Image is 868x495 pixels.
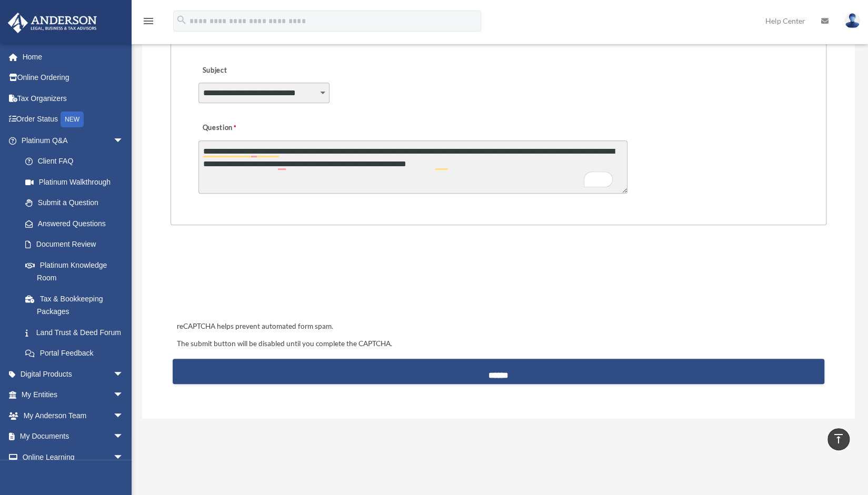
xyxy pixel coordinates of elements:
a: vertical_align_top [827,428,850,450]
a: My Anderson Teamarrow_drop_down [7,405,139,426]
a: Online Ordering [7,67,139,88]
a: My Entitiesarrow_drop_down [7,385,139,406]
label: Question [198,120,280,135]
textarea: To enrich screen reader interactions, please activate Accessibility in Grammarly extension settings [198,140,627,194]
div: NEW [61,112,84,127]
i: search [176,14,187,26]
a: Tax Organizers [7,88,139,109]
span: arrow_drop_down [113,385,134,406]
a: Platinum Knowledge Room [15,255,139,288]
a: menu [142,18,155,27]
span: arrow_drop_down [113,447,134,468]
a: Submit a Question [15,193,134,214]
a: Home [7,46,139,67]
i: vertical_align_top [832,432,845,445]
a: Digital Productsarrow_drop_down [7,363,139,385]
i: menu [142,15,155,27]
a: Platinum Walkthrough [15,171,139,193]
a: Platinum Q&Aarrow_drop_down [7,130,139,151]
div: The submit button will be disabled until you complete the CAPTCHA. [173,338,824,350]
img: Anderson Advisors Platinum Portal [5,13,100,33]
span: arrow_drop_down [113,130,134,151]
a: My Documentsarrow_drop_down [7,426,139,447]
a: Tax & Bookkeeping Packages [15,288,139,322]
span: arrow_drop_down [113,363,134,385]
a: Document Review [15,234,139,255]
span: arrow_drop_down [113,405,134,427]
a: Client FAQ [15,151,139,172]
span: arrow_drop_down [113,426,134,448]
a: Order StatusNEW [7,109,139,130]
a: Online Learningarrow_drop_down [7,447,139,468]
a: Portal Feedback [15,343,139,364]
a: Answered Questions [15,213,139,234]
img: User Pic [844,13,860,28]
a: Land Trust & Deed Forum [15,322,139,343]
iframe: reCAPTCHA [174,258,334,299]
div: reCAPTCHA helps prevent automated form spam. [173,320,824,333]
label: Subject [198,63,298,78]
